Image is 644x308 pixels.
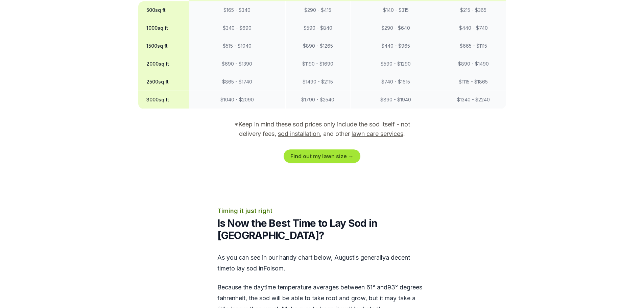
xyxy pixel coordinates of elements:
[138,55,189,73] th: 2000 sq ft
[138,91,189,109] th: 3000 sq ft
[217,217,427,241] h2: Is Now the Best Time to Lay Sod in [GEOGRAPHIC_DATA]?
[285,73,350,91] td: $ 1490 - $ 2115
[138,73,189,91] th: 2500 sq ft
[441,73,506,91] td: $ 1115 - $ 1865
[351,55,441,73] td: $ 590 - $ 1290
[217,206,427,216] p: Timing it just right
[285,91,350,109] td: $ 1790 - $ 2540
[441,1,506,19] td: $ 215 - $ 365
[284,149,360,163] a: Find out my lawn size →
[138,19,189,37] th: 1000 sq ft
[138,37,189,55] th: 1500 sq ft
[278,130,320,137] a: sod installation
[352,130,403,137] a: lawn care services
[285,55,350,73] td: $ 1190 - $ 1690
[351,1,441,19] td: $ 140 - $ 315
[225,120,420,139] p: *Keep in mind these sod prices only include the sod itself - not delivery fees, , and other .
[441,55,506,73] td: $ 890 - $ 1490
[189,19,285,37] td: $ 340 - $ 690
[351,73,441,91] td: $ 740 - $ 1615
[189,55,285,73] td: $ 690 - $ 1390
[441,19,506,37] td: $ 440 - $ 740
[351,37,441,55] td: $ 440 - $ 965
[441,37,506,55] td: $ 665 - $ 1115
[189,73,285,91] td: $ 865 - $ 1740
[351,91,441,109] td: $ 890 - $ 1940
[138,1,189,19] th: 500 sq ft
[334,254,354,261] span: august
[285,1,350,19] td: $ 290 - $ 415
[189,37,285,55] td: $ 515 - $ 1040
[189,91,285,109] td: $ 1040 - $ 2090
[441,91,506,109] td: $ 1340 - $ 2240
[285,37,350,55] td: $ 890 - $ 1265
[285,19,350,37] td: $ 590 - $ 840
[351,19,441,37] td: $ 290 - $ 640
[189,1,285,19] td: $ 165 - $ 340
